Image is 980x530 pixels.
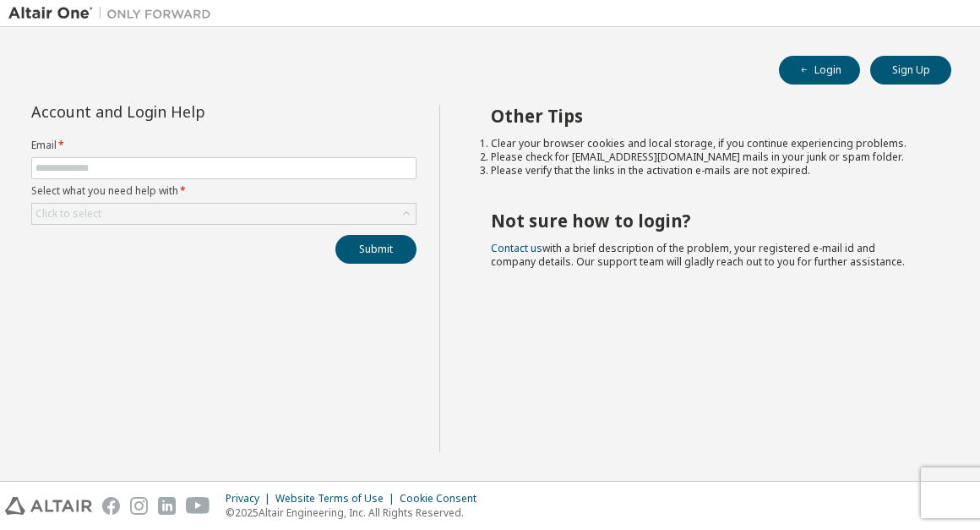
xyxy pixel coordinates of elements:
[491,241,905,269] span: with a brief description of the problem, your registered e-mail id and company details. Our suppo...
[31,139,416,152] label: Email
[275,492,400,505] div: Website Terms of Use
[491,150,922,164] li: Please check for [EMAIL_ADDRESS][DOMAIN_NAME] mails in your junk or spam folder.
[31,105,340,118] div: Account and Login Help
[491,137,922,150] li: Clear your browser cookies and local storage, if you continue experiencing problems.
[491,164,922,178] li: Please verify that the links in the activation e-mails are not expired.
[32,204,416,224] div: Click to select
[158,497,176,515] img: linkedin.svg
[130,497,148,515] img: instagram.svg
[779,56,860,85] button: Login
[186,497,210,515] img: youtube.svg
[491,105,922,127] h2: Other Tips
[226,505,487,520] p: © 2025 Altair Engineering, Inc. All Rights Reserved.
[335,235,416,264] button: Submit
[870,56,951,85] button: Sign Up
[31,184,416,198] label: Select what you need help with
[102,497,120,515] img: facebook.svg
[491,241,542,255] a: Contact us
[226,492,275,505] div: Privacy
[5,497,92,515] img: altair_logo.svg
[400,492,487,505] div: Cookie Consent
[8,5,220,22] img: Altair One
[491,210,922,232] h2: Not sure how to login?
[35,207,101,221] div: Click to select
